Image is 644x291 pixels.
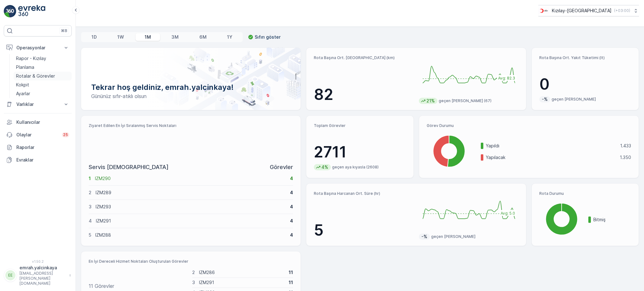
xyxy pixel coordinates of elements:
[270,163,293,172] p: Görevler
[95,175,286,182] p: IZM290
[89,163,169,172] p: Servis [DEMOGRAPHIC_DATA]
[96,204,286,210] p: IZM293
[538,5,639,16] button: Kızılay-[GEOGRAPHIC_DATA](+03:00)
[145,34,151,40] p: 1M
[16,132,58,138] p: Olaylar
[19,265,66,271] p: emrah.yalcinkaya
[290,189,293,196] p: 4
[89,175,91,182] p: 1
[552,8,612,14] p: Kızılay-[GEOGRAPHIC_DATA]
[290,218,293,224] p: 4
[538,7,549,14] img: k%C4%B1z%C4%B1lay_jywRncg.png
[314,221,414,240] p: 5
[321,164,329,170] p: 4%
[16,82,29,88] p: Kokpit
[16,73,55,79] p: Rotalar & Görevler
[421,233,428,240] p: -%
[192,279,195,286] p: 3
[4,141,72,154] a: Raporlar
[14,89,72,98] a: Ayarlar
[91,82,291,92] p: Tekrar hoş geldiniz, emrah.yalcinkaya!
[427,123,631,128] p: Görev Durumu
[14,80,72,89] a: Kokpit
[16,119,69,125] p: Kullanıcılar
[199,34,207,40] p: 6M
[4,154,72,166] a: Evraklar
[314,55,414,60] p: Rota Başına Ort. [GEOGRAPHIC_DATA] (km)
[192,269,195,276] p: 2
[16,45,59,51] p: Operasyonlar
[16,91,30,97] p: Ayarlar
[89,218,92,224] p: 4
[290,204,293,210] p: 4
[426,98,436,104] p: 21%
[4,98,72,111] button: Varlıklar
[117,34,124,40] p: 1W
[620,154,631,161] p: 1.350
[91,92,291,100] p: Gününüz sıfır-atıklı olsun
[314,191,414,196] p: Rota Başına Harcanan Ort. Süre (hr)
[171,34,179,40] p: 3M
[4,129,72,141] a: Olaylar25
[14,72,72,80] a: Rotalar & Görevler
[5,270,15,280] div: EE
[255,34,280,40] p: Sıfırı göster
[16,55,46,62] p: Rapor - Kızılay
[61,28,67,33] p: ⌘B
[16,64,34,70] p: Planlama
[18,5,45,18] img: logo_light-DOdMpM7g.png
[16,101,59,107] p: Varlıklar
[4,265,72,286] button: EEemrah.yalcinkaya[EMAIL_ADDRESS][PERSON_NAME][DOMAIN_NAME]
[614,8,630,13] p: ( +03:00 )
[486,143,616,149] p: Yapıldı
[227,34,232,40] p: 1Y
[63,132,68,137] p: 25
[439,98,491,103] p: geçen [PERSON_NAME] (67)
[539,55,631,60] p: Rota Başına Ort. Yakıt Tüketimi (lt)
[4,116,72,129] a: Kullanıcılar
[541,96,548,102] p: -%
[620,143,631,149] p: 1.433
[89,282,114,290] p: 11 Görevler
[19,271,66,286] p: [EMAIL_ADDRESS][PERSON_NAME][DOMAIN_NAME]
[539,75,631,94] p: 0
[96,189,286,196] p: IZM289
[4,260,72,263] span: v 1.50.2
[92,34,97,40] p: 1D
[4,41,72,54] button: Operasyonlar
[89,123,293,128] p: Ziyaret Edilen En İyi Sıralanmış Servis Noktaları
[95,232,286,238] p: IZM288
[314,85,414,104] p: 82
[96,218,286,224] p: IZM291
[539,191,631,196] p: Rota Durumu
[89,232,91,238] p: 5
[199,269,285,276] p: IZM286
[16,144,69,151] p: Raporlar
[486,154,616,161] p: Yapılacak
[290,232,293,238] p: 4
[89,204,92,210] p: 3
[199,279,285,286] p: IZM291
[14,54,72,63] a: Rapor - Kızılay
[16,157,69,163] p: Evraklar
[431,234,475,239] p: geçen [PERSON_NAME]
[4,5,16,18] img: logo
[14,63,72,72] a: Planlama
[289,279,293,286] p: 11
[289,269,293,276] p: 11
[552,97,596,102] p: geçen [PERSON_NAME]
[314,123,406,128] p: Toplam Görevler
[89,259,293,264] p: En İyi Dereceli Hizmet Noktaları Oluşturulan Görevler
[593,217,631,223] p: Bitmiş
[290,175,293,182] p: 4
[332,165,379,170] p: geçen aya kıyasla (2608)
[314,143,406,162] p: 2711
[89,189,92,196] p: 2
